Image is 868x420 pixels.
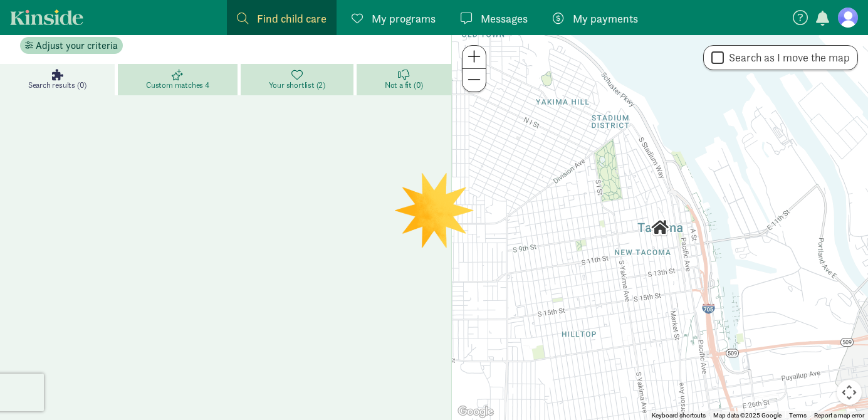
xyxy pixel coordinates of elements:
button: Keyboard shortcuts [652,411,706,420]
a: Kinside [10,9,83,25]
span: Map data ©2025 Google [713,412,782,419]
span: My payments [573,10,638,27]
a: Not a fit (0) [357,64,451,95]
span: My programs [372,10,436,27]
div: Click to see details [649,217,671,238]
span: Find child care [257,10,327,27]
a: Custom matches 4 [118,64,241,95]
button: Map camera controls [837,380,862,405]
span: Search results (0) [28,80,86,90]
a: Your shortlist (2) [241,64,357,95]
span: Your shortlist (2) [269,80,325,90]
a: Terms (opens in new tab) [789,412,807,419]
img: Google [455,404,496,420]
a: Open this area in Google Maps (opens a new window) [455,404,496,420]
button: Adjust your criteria [20,37,123,55]
span: Adjust your criteria [36,38,118,53]
a: Report a map error [814,412,864,419]
span: Custom matches 4 [146,80,209,90]
span: Messages [481,10,528,27]
span: Not a fit (0) [385,80,423,90]
label: Search as I move the map [724,50,850,65]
